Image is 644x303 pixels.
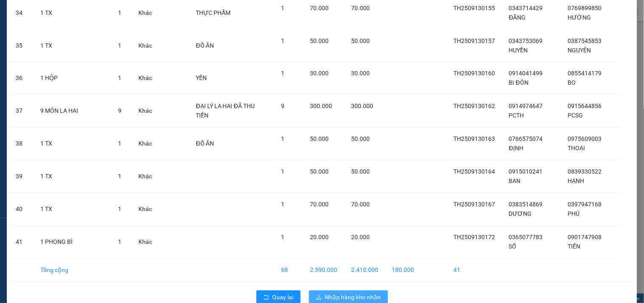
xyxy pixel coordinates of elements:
[132,128,159,160] td: Khác
[34,29,111,62] td: 1 TX
[118,9,121,16] span: 1
[34,128,111,160] td: 1 TX
[310,37,329,44] span: 50.000
[568,14,591,21] span: HƯỜNG
[509,136,543,143] span: 0766575074
[310,5,329,11] span: 70.000
[509,14,526,21] span: ĐĂNG
[509,178,521,185] span: BAN
[351,201,370,208] span: 70.000
[568,178,585,185] span: HẠNH
[118,206,121,213] span: 1
[34,95,111,128] td: 9 MÓN LA HAI
[34,160,111,193] td: 1 TX
[325,293,381,302] span: Nhập hàng kho nhận
[447,259,502,282] td: 41
[310,103,332,110] span: 300.000
[568,136,602,143] span: 0975609003
[132,193,159,226] td: Khác
[281,201,284,208] span: 1
[281,103,284,110] span: 9
[303,259,344,282] td: 2.590.000
[568,201,602,208] span: 0397947168
[196,140,214,147] span: ĐỒ ĂN
[454,103,495,110] span: TH2509130162
[351,234,370,241] span: 20.000
[118,173,121,180] span: 1
[118,75,121,82] span: 1
[273,293,294,302] span: Quay lại
[274,259,304,282] td: 68
[9,62,34,95] td: 36
[509,211,532,217] span: DƯƠNG
[132,160,159,193] td: Khác
[568,211,580,217] span: PHÚ
[568,70,602,77] span: 0855414179
[454,169,495,175] span: TH2509130164
[385,259,421,282] td: 180.000
[9,160,34,193] td: 39
[351,169,370,175] span: 50.000
[509,112,524,119] span: PCTH
[509,201,543,208] span: 0383514869
[568,243,581,250] span: TIẾN
[568,103,602,110] span: 0915644856
[509,169,543,175] span: 0915010241
[132,29,159,62] td: Khác
[34,62,111,95] td: 1 HỘP
[454,201,495,208] span: TH2509130167
[509,70,543,77] span: 0914041499
[454,5,495,11] span: TH2509130155
[281,234,284,241] span: 1
[118,140,121,147] span: 1
[351,37,370,44] span: 50.000
[509,145,523,152] span: ĐỊNH
[568,47,591,54] span: NGUYÊN
[118,239,121,246] span: 1
[34,259,111,282] td: Tổng cộng
[351,103,373,110] span: 300.000
[263,294,269,301] span: rollback
[509,5,543,11] span: 0343714429
[310,201,329,208] span: 70.000
[34,226,111,259] td: 1 PHONG BÌ
[568,37,602,44] span: 0387545853
[509,37,543,44] span: 0343753069
[9,226,34,259] td: 41
[509,47,528,54] span: HUYỀN
[196,42,214,49] span: ĐỒ ĂN
[34,193,111,226] td: 1 TX
[281,136,284,143] span: 1
[509,234,543,241] span: 0365077783
[509,80,529,86] span: BI ĐÔN
[568,169,602,175] span: 0839330522
[310,234,329,241] span: 20.000
[9,193,34,226] td: 40
[281,37,284,44] span: 1
[310,136,329,143] span: 50.000
[568,112,583,119] span: PCSG
[310,70,329,77] span: 30.000
[196,75,207,82] span: YẾN
[9,29,34,62] td: 35
[132,62,159,95] td: Khác
[454,70,495,77] span: TH2509130160
[351,5,370,11] span: 70.000
[281,5,284,11] span: 1
[118,42,121,49] span: 1
[454,136,495,143] span: TH2509130163
[9,128,34,160] td: 38
[454,234,495,241] span: TH2509130172
[344,259,385,282] td: 2.410.000
[351,70,370,77] span: 30.000
[509,103,543,110] span: 0914974647
[196,103,255,119] span: ĐẠI LÝ LA HAI ĐÃ THU TIỀN
[118,108,121,114] span: 9
[454,37,495,44] span: TH2509130157
[568,145,585,152] span: THOẠI
[132,226,159,259] td: Khác
[568,234,602,241] span: 0901747908
[9,95,34,128] td: 37
[196,9,231,16] span: THỰC PHẨM
[509,243,517,250] span: SỐ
